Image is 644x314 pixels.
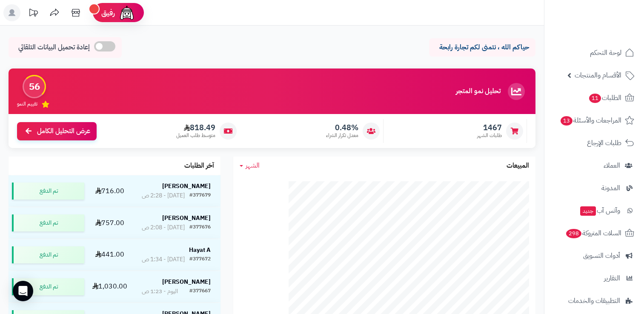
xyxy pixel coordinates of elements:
span: الأقسام والمنتجات [575,69,621,81]
a: التقارير [550,268,639,288]
strong: Hayat A [189,245,211,254]
div: [DATE] - 2:28 ص [142,191,185,200]
div: #377672 [189,255,211,264]
a: تحديثات المنصة [23,4,44,23]
a: العملاء [550,155,639,176]
span: 298 [566,229,581,238]
td: 757.00 [88,207,132,239]
span: متوسط طلب العميل [176,132,215,139]
span: التقارير [604,272,620,284]
span: وآتس آب [579,205,620,217]
a: المراجعات والأسئلة13 [550,110,639,131]
span: طلبات الإرجاع [587,137,621,149]
span: جديد [580,206,596,216]
td: 1,030.00 [88,271,132,303]
span: 818.49 [176,123,215,132]
div: #377679 [189,191,211,200]
div: Open Intercom Messenger [13,281,33,301]
p: حياكم الله ، نتمنى لكم تجارة رابحة [435,43,529,52]
a: وآتس آبجديد [550,200,639,221]
a: عرض التحليل الكامل [17,122,97,140]
a: أدوات التسويق [550,245,639,266]
span: لوحة التحكم [590,47,621,59]
span: العملاء [604,160,620,171]
div: اليوم - 1:23 ص [142,287,178,296]
span: الشهر [246,160,260,171]
span: معدل تكرار الشراء [326,132,358,139]
div: [DATE] - 2:08 ص [142,223,185,232]
img: ai-face.png [118,4,135,21]
td: 716.00 [88,175,132,207]
div: تم الدفع [12,278,84,295]
span: 13 [561,116,572,126]
span: رفيق [101,8,115,18]
span: التطبيقات والخدمات [568,295,620,307]
span: المدونة [601,182,620,194]
a: الطلبات11 [550,88,639,108]
span: تقييم النمو [17,100,37,108]
strong: [PERSON_NAME] [162,277,211,286]
a: طلبات الإرجاع [550,133,639,153]
span: 11 [589,94,601,103]
span: إعادة تحميل البيانات التلقائي [18,43,90,52]
td: 441.00 [88,239,132,271]
a: السلات المتروكة298 [550,223,639,243]
span: السلات المتروكة [565,227,621,239]
div: تم الدفع [12,183,84,200]
div: #377667 [189,287,211,296]
a: لوحة التحكم [550,43,639,63]
a: التطبيقات والخدمات [550,291,639,311]
div: #377676 [189,223,211,232]
h3: آخر الطلبات [184,162,214,170]
div: تم الدفع [12,246,84,263]
strong: [PERSON_NAME] [162,182,211,191]
h3: تحليل نمو المتجر [456,88,501,95]
span: المراجعات والأسئلة [560,114,621,126]
a: المدونة [550,178,639,198]
a: الشهر [240,161,260,171]
h3: المبيعات [507,162,529,170]
div: [DATE] - 1:34 ص [142,255,185,264]
span: الطلبات [588,92,621,104]
div: تم الدفع [12,214,84,231]
span: 1467 [477,123,502,132]
span: عرض التحليل الكامل [37,126,90,136]
span: 0.48% [326,123,358,132]
span: أدوات التسويق [583,250,620,262]
strong: [PERSON_NAME] [162,214,211,223]
span: طلبات الشهر [477,132,502,139]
